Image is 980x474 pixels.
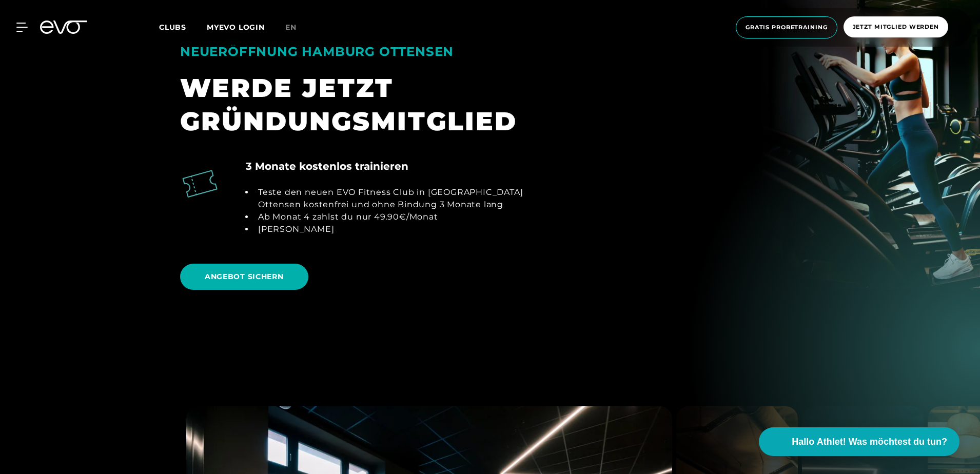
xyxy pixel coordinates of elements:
[733,16,840,38] a: Gratis Probetraining
[254,186,533,211] li: Teste den neuen EVO Fitness Club in [GEOGRAPHIC_DATA] Ottensen kostenfrei und ohne Bindung 3 Mona...
[180,264,308,290] a: ANGEBOT SICHERN
[285,23,297,32] span: en
[205,271,284,282] span: ANGEBOT SICHERN
[746,23,828,32] span: Gratis Probetraining
[853,23,939,31] span: Jetzt Mitglied werden
[285,22,309,33] a: en
[207,23,265,32] a: MYEVO LOGIN
[246,159,408,174] h4: 3 Monate kostenlos trainieren
[792,435,947,449] span: Hallo Athlet! Was möchtest du tun?
[254,211,533,223] li: Ab Monat 4 zahlst du nur 49.90€/Monat
[254,223,533,235] li: [PERSON_NAME]
[759,427,959,456] button: Hallo Athlet! Was möchtest du tun?
[159,22,207,32] a: Clubs
[180,71,533,138] div: WERDE JETZT GRÜNDUNGSMITGLIED
[840,16,951,38] a: Jetzt Mitglied werden
[159,23,186,32] span: Clubs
